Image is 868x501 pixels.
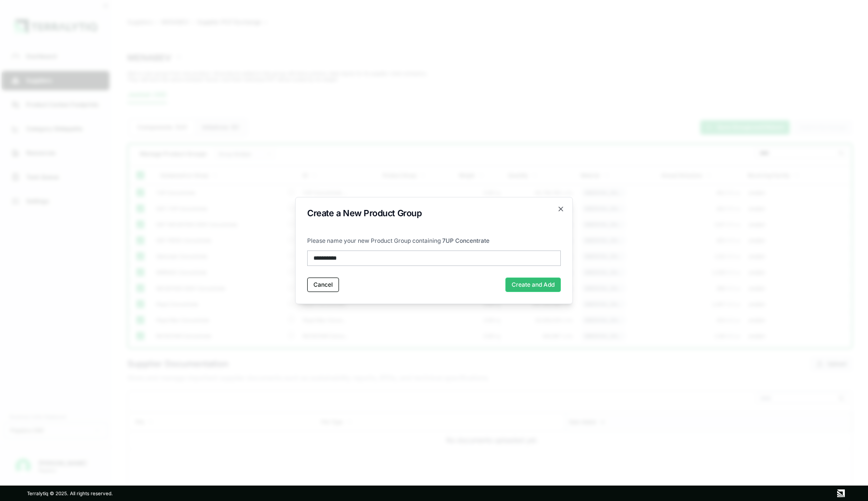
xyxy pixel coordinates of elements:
[307,237,561,245] p: Please name your new Product Group containing
[307,278,339,292] button: Cancel
[442,237,489,244] span: 7UP Concentrate
[505,278,561,292] button: Create and Add
[307,209,561,218] h2: Create a New Product Group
